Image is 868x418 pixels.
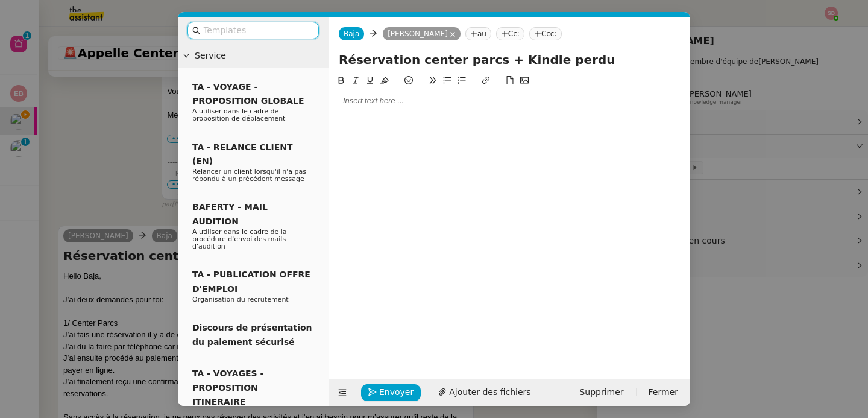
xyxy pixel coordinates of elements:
span: Relancer un client lorsqu'il n'a pas répondu à un précédent message [192,168,306,183]
span: Service [195,49,324,63]
span: TA - PUBLICATION OFFRE D'EMPLOI [192,270,310,293]
nz-tag: au [465,27,491,40]
button: Ajouter des fichiers [431,384,538,401]
button: Envoyer [361,384,421,401]
div: Service [178,44,329,68]
span: A utiliser dans le cadre de la procédure d'envoi des mails d'audition [192,228,287,250]
span: TA - VOYAGE - PROPOSITION GLOBALE [192,82,304,106]
span: Baja [344,30,359,38]
span: BAFERTY - MAIL AUDITION [192,202,268,226]
input: Subject [339,51,681,69]
span: Discours de présentation du paiement sécurisé [192,323,312,346]
span: TA - VOYAGES - PROPOSITION ITINERAIRE [192,369,263,407]
nz-tag: Cc: [496,27,524,40]
span: Fermer [649,385,678,399]
span: TA - RELANCE CLIENT (EN) [192,142,293,166]
span: Envoyer [379,385,414,399]
input: Templates [203,24,312,37]
span: Organisation du recrutement [192,296,289,303]
nz-tag: [PERSON_NAME] [383,27,461,40]
span: A utiliser dans le cadre de proposition de déplacement [192,107,285,122]
button: Supprimer [572,384,631,401]
span: Supprimer [579,385,623,399]
button: Fermer [641,384,685,401]
nz-tag: Ccc: [529,27,562,40]
span: Ajouter des fichiers [449,385,530,399]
